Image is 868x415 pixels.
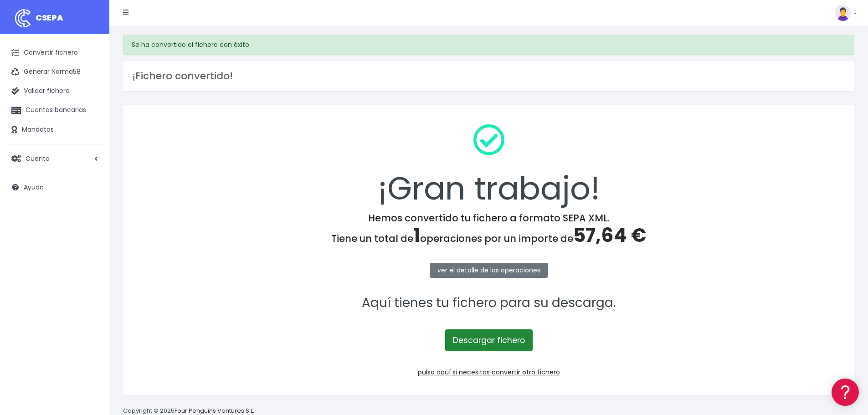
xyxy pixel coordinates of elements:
h3: ¡Fichero convertido! [132,70,845,82]
a: Descargar fichero [445,329,533,351]
div: Se ha convertido el fichero con éxito [123,35,854,55]
a: Generar Norma58 [5,62,105,82]
a: Cuenta [5,149,105,168]
span: Cuenta [26,154,50,163]
img: logo [11,7,34,30]
div: ¡Gran trabajo! [135,117,842,212]
span: 1 [413,222,420,249]
a: Mandatos [5,120,105,139]
span: CSEPA [36,12,63,23]
span: 57,64 € [573,222,646,249]
a: Convertir fichero [5,43,105,62]
a: Ayuda [5,178,105,197]
a: Validar fichero [5,82,105,101]
a: Cuentas bancarias [5,101,105,120]
a: ver el detalle de las operaciones [430,263,548,278]
h4: Hemos convertido tu fichero a formato SEPA XML. Tiene un total de operaciones por un importe de [135,212,842,247]
span: Ayuda [24,183,44,192]
a: pulsa aquí si necesitas convertir otro fichero [418,368,560,377]
img: profile [835,5,851,21]
a: Four Penguins Ventures S.L. [175,406,254,415]
p: Aquí tienes tu fichero para su descarga. [135,293,842,313]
